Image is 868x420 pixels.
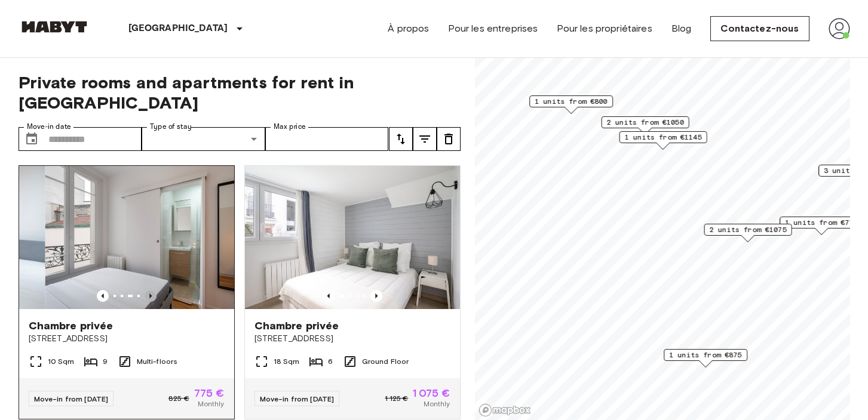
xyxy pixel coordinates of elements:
[829,18,850,39] img: avatar
[780,217,863,235] div: Map marker
[274,356,300,367] span: 18 Sqm
[413,388,450,399] span: 1 075 €
[29,333,225,345] span: [STREET_ADDRESS]
[619,131,707,150] div: Map marker
[260,394,335,403] span: Move-in from [DATE]
[103,356,108,367] span: 9
[194,388,225,399] span: 775 €
[704,224,792,242] div: Map marker
[529,95,613,114] div: Map marker
[785,217,858,228] span: 1 units from €775
[27,122,71,132] label: Move-in date
[168,393,189,404] span: 825 €
[274,122,306,132] label: Max price
[710,16,809,41] a: Contactez-nous
[245,166,460,309] img: Marketing picture of unit FR-18-001-002-02H
[150,122,192,132] label: Type of stay
[370,290,382,302] button: Previous image
[388,21,429,36] a: À propos
[323,290,335,302] button: Previous image
[606,117,683,128] span: 2 units from €1050
[385,393,408,404] span: 1 125 €
[328,356,333,367] span: 6
[198,399,224,409] span: Monthly
[448,21,538,36] a: Pour les entreprises
[19,165,235,419] a: Previous imagePrevious imageChambre privée[STREET_ADDRESS]10 Sqm9Multi-floorsMove-in from [DATE]8...
[535,96,608,107] span: 1 units from €800
[19,21,90,33] img: Habyt
[671,21,692,36] a: Blog
[128,21,228,36] p: [GEOGRAPHIC_DATA]
[19,72,461,113] span: Private rooms and apartments for rent in [GEOGRAPHIC_DATA]
[389,127,413,151] button: tune
[424,399,450,409] span: Monthly
[48,356,75,367] span: 10 Sqm
[20,127,44,151] button: Choose date
[34,394,109,403] span: Move-in from [DATE]
[601,116,689,135] div: Map marker
[664,349,747,367] div: Map marker
[244,165,461,419] a: Marketing picture of unit FR-18-001-002-02HPrevious imagePrevious imageChambre privée[STREET_ADDR...
[254,333,450,345] span: [STREET_ADDRESS]
[437,127,461,151] button: tune
[709,224,786,235] span: 2 units from €1075
[669,350,742,360] span: 1 units from €875
[479,403,531,417] a: Mapbox logo
[624,132,701,143] span: 1 units from €1145
[145,290,157,302] button: Previous image
[45,166,260,309] img: Marketing picture of unit FR-18-004-001-04
[97,290,109,302] button: Previous image
[254,319,339,333] span: Chambre privée
[413,127,437,151] button: tune
[29,319,114,333] span: Chambre privée
[557,21,652,36] a: Pour les propriétaires
[137,356,178,367] span: Multi-floors
[362,356,409,367] span: Ground Floor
